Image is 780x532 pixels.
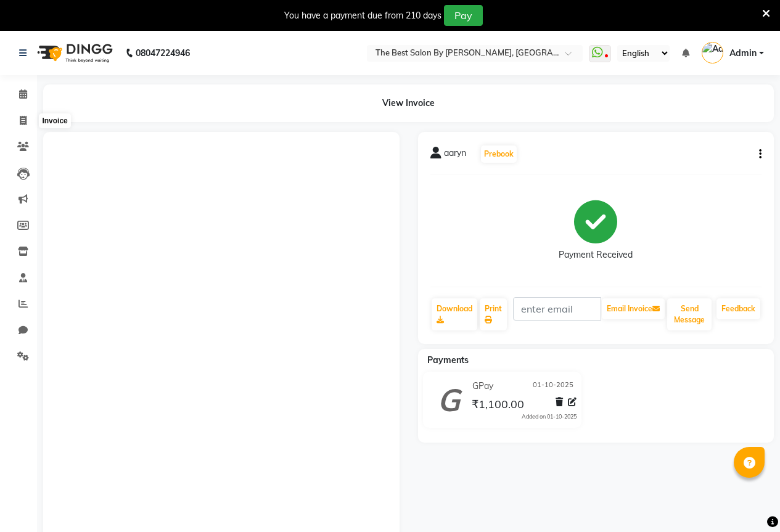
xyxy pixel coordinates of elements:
div: You have a payment due from 210 days [284,9,441,22]
b: 08047224946 [136,36,190,70]
span: Payments [427,354,469,366]
img: Admin [702,42,723,63]
img: logo [31,36,116,70]
button: Pay [444,5,483,26]
a: Print [480,298,507,330]
button: Email Invoice [602,298,665,319]
button: Prebook [481,145,517,163]
a: Download [432,298,477,330]
span: 01-10-2025 [533,380,573,393]
div: Payment Received [559,248,633,261]
a: Feedback [716,298,760,319]
input: enter email [513,297,602,321]
div: Invoice [39,113,70,128]
span: aaryn [444,147,466,164]
button: Send Message [667,298,712,330]
span: GPay [472,380,493,393]
div: Added on 01-10-2025 [522,412,577,421]
iframe: chat widget [728,483,768,520]
span: ₹1,100.00 [472,397,524,414]
span: Admin [729,47,757,60]
div: View Invoice [43,84,774,122]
